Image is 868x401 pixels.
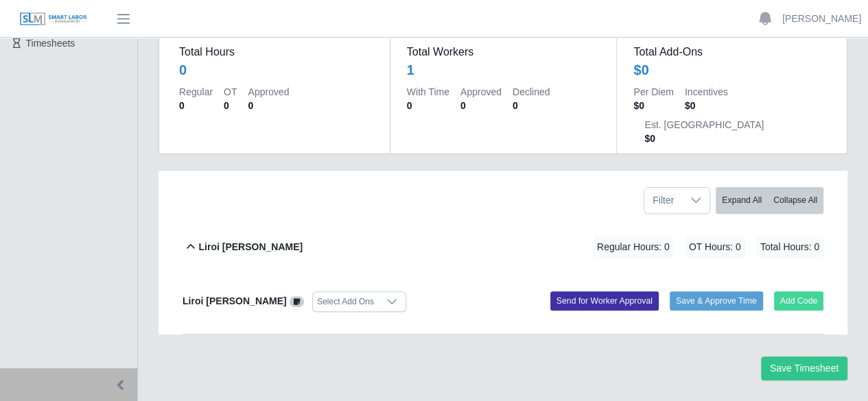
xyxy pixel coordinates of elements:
[179,85,213,99] dt: Regular
[782,12,861,26] a: [PERSON_NAME]
[716,187,823,214] div: bulk actions
[644,132,764,145] dd: $0
[633,85,673,99] dt: Per Diem
[179,99,213,112] dd: 0
[644,188,682,213] span: Filter
[183,295,287,306] b: Liroi [PERSON_NAME]
[513,85,550,99] dt: Declined
[774,291,824,311] button: Add Code
[513,99,550,112] dd: 0
[716,187,768,214] button: Expand All
[761,356,847,380] button: Save Timesheet
[224,99,237,112] dd: 0
[756,236,823,258] span: Total Hours: 0
[198,240,303,254] b: Liroi [PERSON_NAME]
[407,60,414,80] div: 1
[670,291,763,311] button: Save & Approve Time
[460,85,502,99] dt: Approved
[767,187,823,214] button: Collapse All
[248,85,289,99] dt: Approved
[407,44,600,60] dt: Total Workers
[19,12,88,27] img: SLM Logo
[460,99,502,112] dd: 0
[685,85,728,99] dt: Incentives
[644,118,764,132] dt: Est. [GEOGRAPHIC_DATA]
[26,38,75,49] span: Timesheets
[179,44,373,60] dt: Total Hours
[183,219,823,275] button: Liroi [PERSON_NAME] Regular Hours: 0 OT Hours: 0 Total Hours: 0
[313,292,378,311] div: Select Add Ons
[685,99,728,112] dd: $0
[224,85,237,99] dt: OT
[179,60,187,80] div: 0
[407,99,449,112] dd: 0
[633,99,673,112] dd: $0
[633,60,648,80] div: $0
[550,291,659,311] button: Send for Worker Approval
[290,295,305,306] a: View/Edit Notes
[407,85,449,99] dt: With Time
[593,236,674,258] span: Regular Hours: 0
[685,236,745,258] span: OT Hours: 0
[633,44,827,60] dt: Total Add-Ons
[248,99,289,112] dd: 0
